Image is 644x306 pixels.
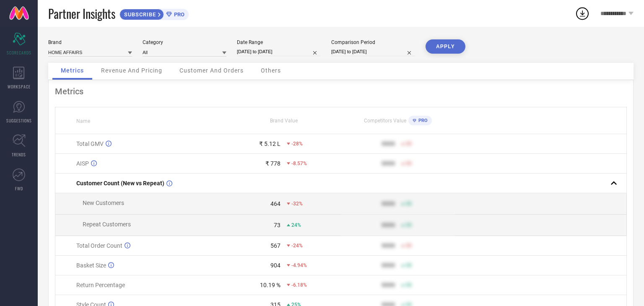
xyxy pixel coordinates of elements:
[15,185,23,192] span: FWD
[76,118,90,124] span: Name
[270,262,280,269] div: 904
[48,39,132,45] div: Brand
[406,201,412,207] span: 50
[76,160,89,167] span: AISP
[382,242,395,249] div: 9999
[382,282,395,288] div: 9999
[7,49,31,56] span: SCORECARDS
[406,161,412,166] span: 50
[406,141,412,147] span: 50
[382,262,395,269] div: 9999
[48,5,115,22] span: Partner Insights
[260,282,280,288] div: 10.19 %
[83,200,124,206] span: New Customers
[101,67,162,74] span: Revenue And Pricing
[179,67,244,74] span: Customer And Orders
[237,47,321,56] input: Select date range
[270,118,298,124] span: Brand Value
[331,47,415,56] input: Select comparison period
[291,243,303,249] span: -24%
[291,282,307,288] span: -6.18%
[76,262,106,269] span: Basket Size
[382,140,395,147] div: 9999
[406,222,412,228] span: 50
[76,140,104,147] span: Total GMV
[331,39,415,45] div: Comparison Period
[575,6,590,21] div: Open download list
[291,201,303,207] span: -32%
[143,39,226,45] div: Category
[416,118,428,123] span: PRO
[261,67,281,74] span: Others
[291,262,307,268] span: -4.94%
[76,180,164,187] span: Customer Count (New vs Repeat)
[291,161,307,166] span: -8.57%
[274,222,280,228] div: 73
[270,242,280,249] div: 567
[119,7,189,20] a: SUBSCRIBEPRO
[382,222,395,228] div: 9999
[382,160,395,167] div: 9999
[8,83,31,90] span: WORKSPACE
[406,243,412,249] span: 50
[55,86,627,96] div: Metrics
[291,222,301,228] span: 24%
[265,160,280,167] div: ₹ 778
[76,242,122,249] span: Total Order Count
[291,141,303,147] span: -28%
[12,151,26,158] span: TRENDS
[237,39,321,45] div: Date Range
[6,117,32,124] span: SUGGESTIONS
[364,118,406,124] span: Competitors Value
[120,11,158,18] span: SUBSCRIBE
[83,221,131,228] span: Repeat Customers
[76,282,125,288] span: Return Percentage
[270,200,280,207] div: 464
[172,11,184,18] span: PRO
[259,140,280,147] div: ₹ 5.12 L
[426,39,465,54] button: APPLY
[406,282,412,288] span: 50
[382,200,395,207] div: 9999
[61,67,84,74] span: Metrics
[406,262,412,268] span: 50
